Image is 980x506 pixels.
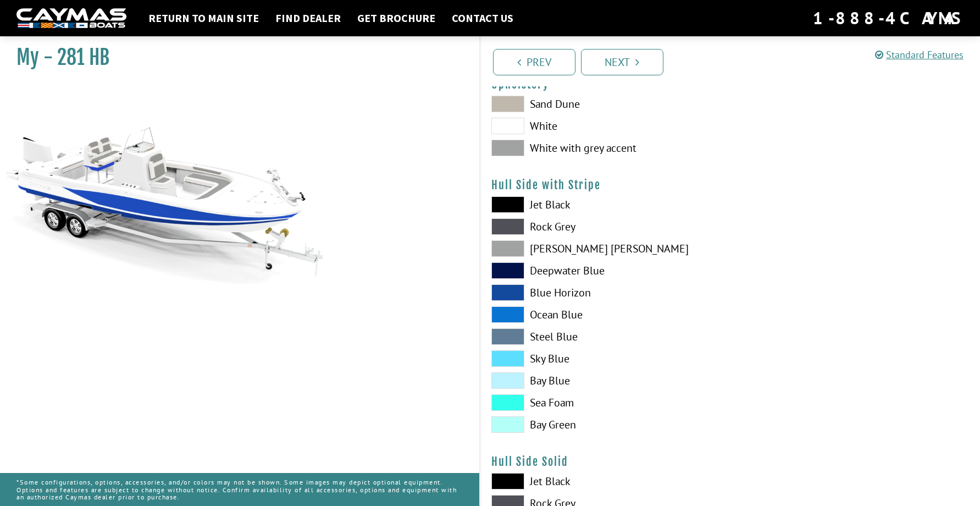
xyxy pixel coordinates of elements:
[16,8,126,29] img: white-logo-c9c8dbefe5ff5ceceb0f0178aa75bf4bb51f6bca0971e226c86eb53dfe498488.png
[491,262,719,279] label: Deepwater Blue
[491,284,719,301] label: Blue Horizon
[491,96,719,112] label: Sand Dune
[491,118,719,134] label: White
[813,6,964,30] div: 1-888-4CAYMAS
[491,218,719,235] label: Rock Grey
[581,49,663,75] a: Next
[491,416,719,433] label: Bay Green
[270,11,346,25] a: Find Dealer
[16,473,463,506] p: *Some configurations, options, accessories, and/or colors may not be shown. Some images may depic...
[16,45,452,70] h1: My - 281 HB
[491,140,719,156] label: White with grey accent
[491,306,719,323] label: Ocean Blue
[491,394,719,411] label: Sea Foam
[491,196,719,213] label: Jet Black
[491,455,970,469] h4: Hull Side Solid
[143,11,264,25] a: Return to main site
[352,11,441,25] a: Get Brochure
[875,48,964,61] a: Standard Features
[491,372,719,389] label: Bay Blue
[491,178,970,192] h4: Hull Side with Stripe
[491,240,719,257] label: [PERSON_NAME] [PERSON_NAME]
[491,328,719,345] label: Steel Blue
[446,11,519,25] a: Contact Us
[491,350,719,367] label: Sky Blue
[491,473,719,490] label: Jet Black
[493,49,575,75] a: Prev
